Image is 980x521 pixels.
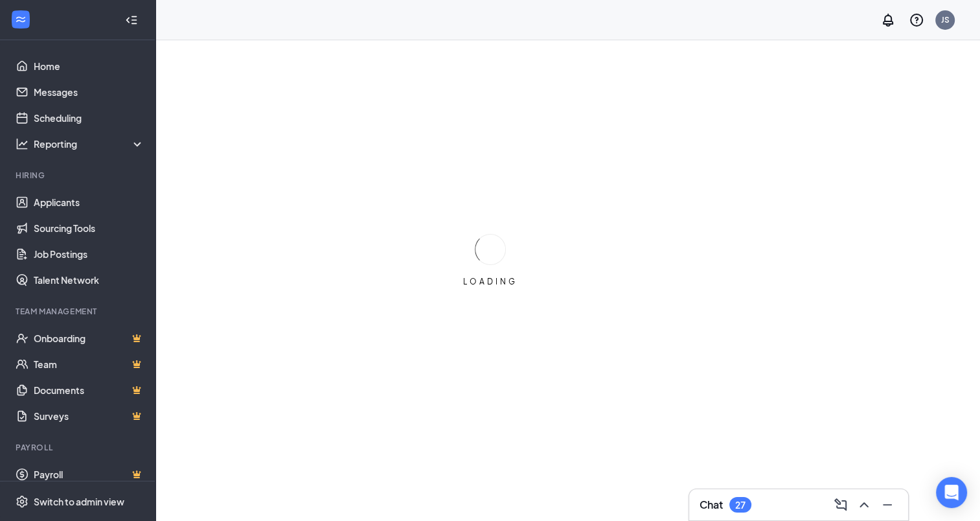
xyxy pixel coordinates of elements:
[34,215,144,241] a: Sourcing Tools
[833,497,849,513] svg: ComposeMessage
[34,137,145,150] div: Reporting
[880,12,896,28] svg: Notifications
[34,377,144,403] a: DocumentsCrown
[34,189,144,215] a: Applicants
[34,267,144,293] a: Talent Network
[936,477,967,508] div: Open Intercom Messenger
[941,14,950,25] div: JS
[735,500,746,511] div: 27
[14,13,27,26] svg: WorkstreamLogo
[34,495,124,508] div: Switch to admin view
[34,351,144,377] a: TeamCrown
[16,170,142,181] div: Hiring
[34,53,144,79] a: Home
[854,494,874,515] button: ChevronUp
[34,241,144,267] a: Job Postings
[830,494,851,515] button: ComposeMessage
[458,276,523,287] div: LOADING
[877,494,898,515] button: Minimize
[34,461,144,487] a: PayrollCrown
[700,498,723,512] h3: Chat
[16,306,142,317] div: Team Management
[856,497,872,513] svg: ChevronUp
[909,12,924,28] svg: QuestionInfo
[34,105,144,131] a: Scheduling
[34,403,144,429] a: SurveysCrown
[16,442,142,453] div: Payroll
[34,325,144,351] a: OnboardingCrown
[16,495,28,508] svg: Settings
[34,79,144,105] a: Messages
[16,137,28,150] svg: Analysis
[880,497,895,513] svg: Minimize
[125,14,138,27] svg: Collapse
